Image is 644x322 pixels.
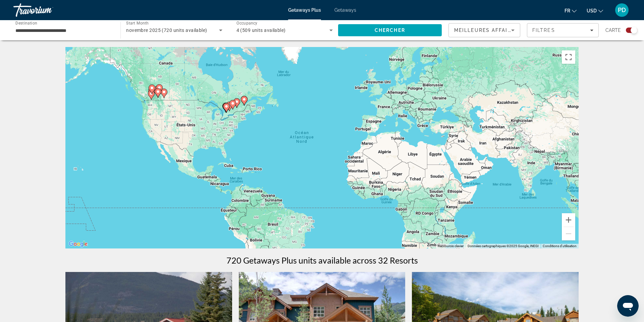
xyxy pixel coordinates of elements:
[618,7,626,13] span: PD
[605,26,621,35] span: Carte
[565,8,570,13] span: fr
[226,255,418,265] h1: 720 Getaways Plus units available across 32 Resorts
[338,24,442,36] button: Search
[438,244,464,248] button: Raccourcis clavier
[587,6,603,15] button: Change currency
[454,26,515,34] mat-select: Sort by
[288,7,321,13] a: Getaways Plus
[126,21,149,26] span: Start Month
[15,20,37,25] span: Destination
[454,28,519,33] span: Meilleures affaires
[13,1,80,19] a: Travorium
[375,28,405,33] span: Chercher
[15,27,112,35] input: Select destination
[67,240,89,248] img: Google
[613,3,631,17] button: User Menu
[527,23,599,37] button: Filters
[468,244,539,248] span: Données cartographiques ©2025 Google, INEGI
[587,8,597,13] span: USD
[126,28,207,33] span: novembre 2025 (720 units available)
[562,213,575,227] button: Zoom avant
[236,28,286,33] span: 4 (509 units available)
[67,240,89,248] a: Ouvrir cette zone dans Google Maps (dans une nouvelle fenêtre)
[543,244,577,248] a: Conditions d'utilisation (s'ouvre dans un nouvel onglet)
[617,295,639,317] iframe: Bouton de lancement de la fenêtre de messagerie
[562,227,575,240] button: Zoom arrière
[565,6,577,15] button: Change language
[532,28,555,33] span: Filtres
[334,7,356,13] a: Getaways
[236,21,258,26] span: Occupancy
[562,50,575,64] button: Passer en plein écran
